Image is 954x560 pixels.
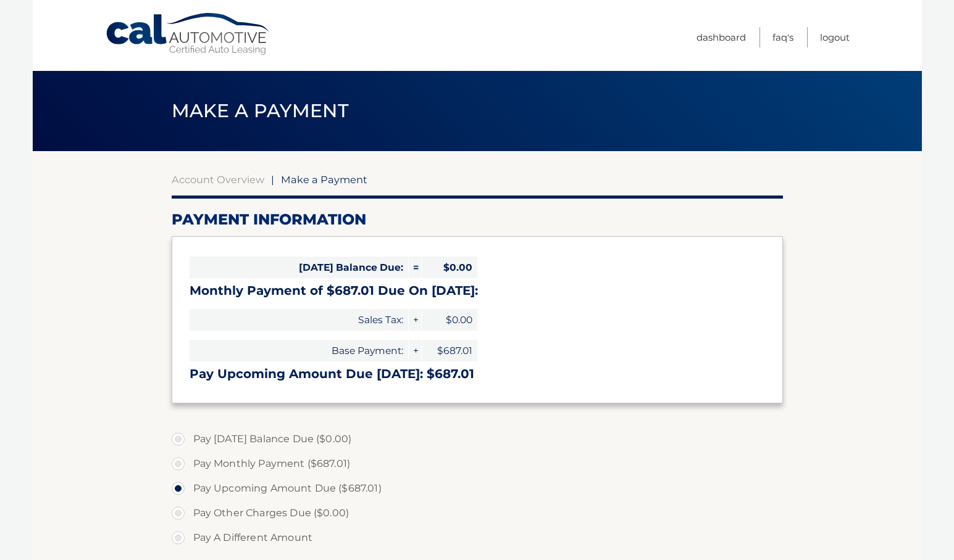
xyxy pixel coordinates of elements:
[172,427,783,451] label: Pay [DATE] Balance Due ($0.00)
[105,12,272,56] a: Cal Automotive
[190,366,765,382] h3: Pay Upcoming Amount Due [DATE]: $687.01
[409,340,421,361] span: +
[409,257,421,278] span: =
[172,525,783,550] label: Pay A Different Amount
[271,173,274,186] span: |
[190,283,765,299] h3: Monthly Payment of $687.01 Due On [DATE]:
[190,340,408,361] span: Base Payment:
[172,99,349,122] span: Make a Payment
[422,340,477,361] span: $687.01
[172,501,783,525] label: Pay Other Charges Due ($0.00)
[697,27,746,47] a: Dashboard
[772,27,793,47] a: FAQ's
[409,309,421,331] span: +
[190,309,408,331] span: Sales Tax:
[172,210,783,229] h2: Payment Information
[172,476,783,501] label: Pay Upcoming Amount Due ($687.01)
[190,257,408,278] span: [DATE] Balance Due:
[820,27,850,47] a: Logout
[172,173,264,186] a: Account Overview
[422,309,477,331] span: $0.00
[172,451,783,476] label: Pay Monthly Payment ($687.01)
[422,257,477,278] span: $0.00
[281,173,367,186] span: Make a Payment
